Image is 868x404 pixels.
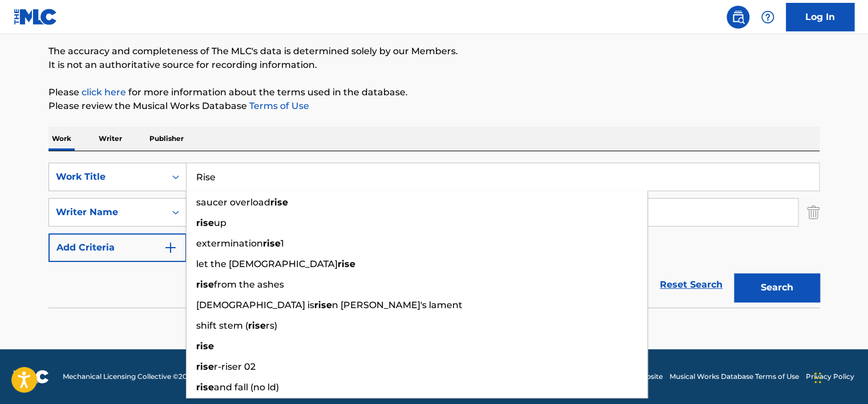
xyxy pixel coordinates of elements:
[670,371,799,382] a: Musical Works Database Terms of Use
[48,233,186,262] button: Add Criteria
[338,258,355,269] strong: rise
[196,341,214,352] strong: rise
[63,371,195,382] span: Mechanical Licensing Collective © 2025
[314,300,332,310] strong: rise
[214,382,279,393] span: and fall (no ld)
[48,45,820,58] p: The accuracy and completeness of The MLC's data is determined solely by our Members.
[95,127,125,151] p: Writer
[270,197,288,208] strong: rise
[247,100,309,111] a: Terms of Use
[48,163,820,308] form: Search Form
[214,279,284,290] span: from the ashes
[806,371,854,382] a: Privacy Policy
[196,300,314,310] span: [DEMOGRAPHIC_DATA] is
[332,300,463,310] span: n [PERSON_NAME]'s lament
[164,241,177,254] img: 9d2ae6d4665cec9f34b9.svg
[811,349,868,404] iframe: Chat Widget
[14,9,58,25] img: MLC Logo
[811,349,868,404] div: চ্যাট উইজেট
[266,320,277,331] span: rs)
[14,370,49,383] img: logo
[48,58,820,72] p: It is not an authoritative source for recording information.
[196,238,263,249] span: extermination
[196,217,214,228] strong: rise
[196,258,338,269] span: let the [DEMOGRAPHIC_DATA]
[263,238,281,249] strong: rise
[814,361,821,395] div: টেনে আনুন
[734,273,820,302] button: Search
[48,99,820,113] p: Please review the Musical Works Database
[214,361,255,372] span: r-riser 02
[196,320,248,331] span: shift stem (
[48,86,820,99] p: Please for more information about the terms used in the database.
[196,382,214,393] strong: rise
[654,272,728,297] a: Reset Search
[82,87,126,98] a: click here
[786,3,854,31] a: Log In
[807,198,820,227] img: Delete Criterion
[756,6,779,29] div: Help
[248,320,266,331] strong: rise
[196,361,214,372] strong: rise
[281,238,284,249] span: 1
[196,279,214,290] strong: rise
[56,170,159,184] div: Work Title
[56,205,159,219] div: Writer Name
[727,6,749,29] a: Public Search
[731,10,745,24] img: search
[146,127,187,151] p: Publisher
[48,127,75,151] p: Work
[214,217,226,228] span: up
[196,197,270,208] span: saucer overload
[761,10,774,24] img: help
